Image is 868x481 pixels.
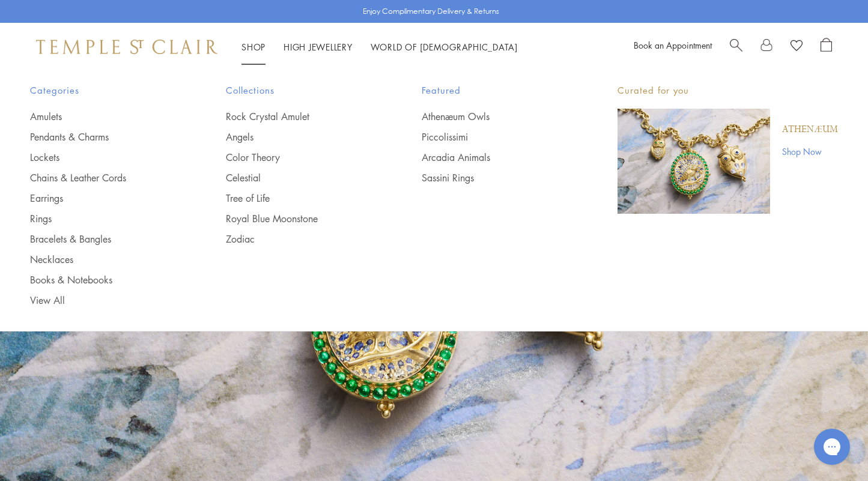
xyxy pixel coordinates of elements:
[30,253,178,266] a: Necklaces
[634,39,712,51] a: Book an Appointment
[30,212,178,225] a: Rings
[30,192,178,205] a: Earrings
[226,232,374,246] a: Zodiac
[226,151,374,164] a: Color Theory
[30,110,178,123] a: Amulets
[618,83,838,98] p: Curated for you
[36,40,217,54] img: Temple St. Clair
[422,130,569,144] a: Piccolissimi
[284,41,353,53] a: High JewelleryHigh Jewellery
[30,151,178,164] a: Lockets
[782,123,838,136] a: Athenæum
[422,110,569,123] a: Athenæum Owls
[730,38,742,56] a: Search
[422,151,569,164] a: Arcadia Animals
[226,171,374,184] a: Celestial
[226,110,374,123] a: Rock Crystal Amulet
[371,41,518,53] a: World of [DEMOGRAPHIC_DATA]World of [DEMOGRAPHIC_DATA]
[821,38,832,56] a: Open Shopping Bag
[791,38,803,56] a: View Wishlist
[30,171,178,184] a: Chains & Leather Cords
[30,273,178,286] a: Books & Notebooks
[241,40,518,55] nav: Main navigation
[226,192,374,205] a: Tree of Life
[226,83,374,98] span: Collections
[363,5,499,17] p: Enjoy Complimentary Delivery & Returns
[30,232,178,246] a: Bracelets & Bangles
[782,145,838,158] a: Shop Now
[30,130,178,144] a: Pendants & Charms
[808,425,856,469] iframe: Gorgias live chat messenger
[226,212,374,225] a: Royal Blue Moonstone
[241,41,266,53] a: ShopShop
[30,83,178,98] span: Categories
[422,83,569,98] span: Featured
[226,130,374,144] a: Angels
[30,294,178,307] a: View All
[422,171,569,184] a: Sassini Rings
